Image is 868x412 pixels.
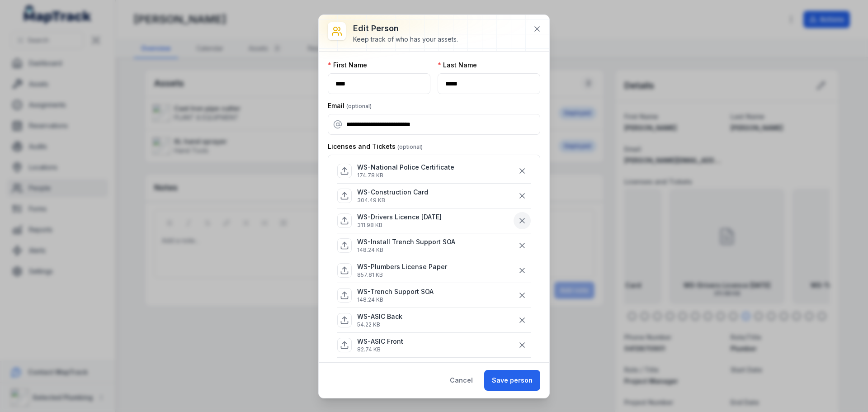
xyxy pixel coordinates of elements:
p: WS-Plumbers License Paper [357,262,447,271]
div: Keep track of who has your assets. [353,35,458,44]
button: Save person [484,370,540,391]
h3: Edit person [353,22,458,35]
label: Licenses and Tickets [328,142,423,151]
p: WS-Install Trench Support SOA [357,237,455,246]
p: WS-ASIC Front [357,337,403,346]
p: 82.74 KB [357,346,403,353]
p: 54.22 KB [357,321,402,328]
label: First Name [328,61,367,70]
label: Last Name [438,61,477,70]
p: 857.81 KB [357,271,447,279]
p: WS-Trench Support SOA [357,287,434,296]
p: 148.24 KB [357,296,434,303]
p: 311.98 KB [357,222,442,229]
p: 304.49 KB [357,197,428,204]
button: Cancel [442,370,481,391]
p: WS-Drivers Licence [DATE] [357,213,442,222]
p: WS-Construction Card [357,188,428,197]
p: 148.24 KB [357,246,455,254]
p: WS-ASIC Back [357,312,402,321]
p: WS-National Police Certificate [357,163,454,172]
p: 174.78 KB [357,172,454,179]
label: Email [328,101,372,110]
p: WS-Confined Spaces [357,362,425,371]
